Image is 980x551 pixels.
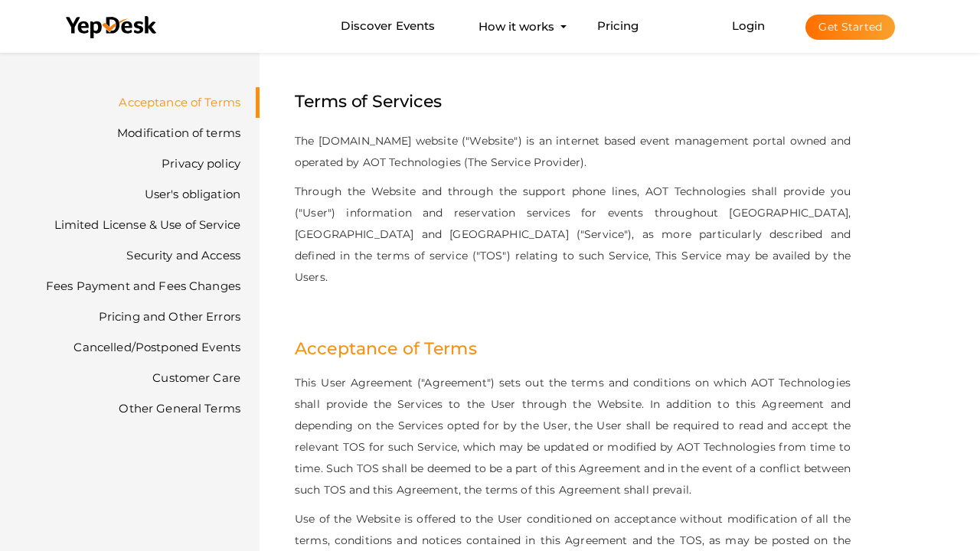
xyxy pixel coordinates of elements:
a: Customer Care [152,370,240,385]
a: Acceptance of Terms [119,95,240,109]
a: Limited License & Use of Service [54,217,240,232]
a: Login [732,18,766,33]
p: Through the Website and through the support phone lines, AOT Technologies shall provide you ("Use... [295,181,851,288]
h1: Terms of Services [295,80,851,122]
a: Security and Access [126,248,240,262]
button: How it works [474,12,559,41]
a: Privacy policy [162,156,240,171]
a: Fees Payment and Fees Changes [46,279,240,293]
button: Get Started [805,15,895,40]
a: Pricing [597,12,639,41]
a: User's obligation [145,187,240,201]
p: The [DOMAIN_NAME] website ("Website") is an internet based event management portal owned and oper... [295,130,851,173]
a: Modification of terms [117,126,240,140]
p: This User Agreement ("Agreement") sets out the terms and conditions on which AOT Technologies sha... [295,372,851,500]
a: Cancelled/Postponed Events [73,340,240,354]
a: Other General Terms [119,401,240,416]
a: Discover Events [341,12,435,41]
h2: Acceptance of Terms [295,295,851,364]
a: Pricing and Other Errors [99,309,240,324]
